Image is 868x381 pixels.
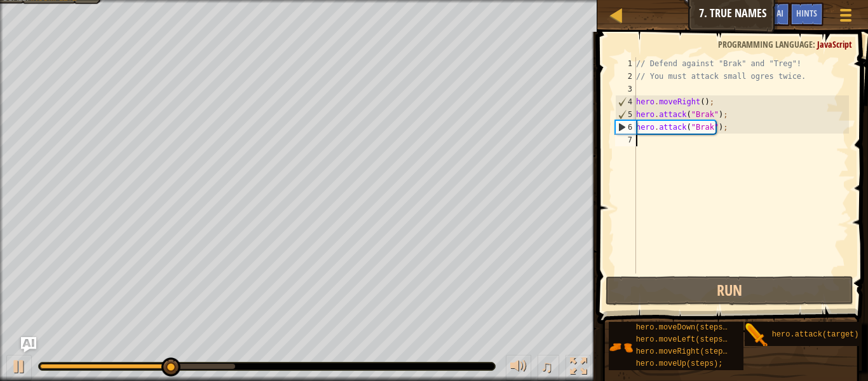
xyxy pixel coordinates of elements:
div: 6 [616,121,636,134]
span: Ask AI [762,7,783,19]
button: Run [606,276,853,305]
span: hero.moveRight(steps); [636,347,736,356]
span: ♫ [540,357,553,376]
span: hero.attack(target); [772,330,864,339]
button: Toggle fullscreen [566,355,591,381]
span: hero.moveUp(steps); [636,359,723,368]
div: 2 [615,70,636,83]
span: hero.moveDown(steps); [636,323,732,332]
span: Programming language [718,38,813,50]
span: : [813,38,817,50]
img: portrait.png [745,323,769,347]
div: 7 [615,134,636,146]
span: hero.moveLeft(steps); [636,335,732,344]
button: Ask AI [756,3,790,26]
button: ♫ [538,355,559,381]
div: 4 [616,95,636,108]
div: 1 [615,57,636,70]
button: Adjust volume [506,355,531,381]
button: Ctrl + P: Play [6,355,32,381]
div: 5 [616,108,636,121]
button: Ask AI [21,337,36,352]
span: Hints [796,7,817,19]
img: portrait.png [609,335,633,359]
button: Show game menu [830,3,862,32]
span: JavaScript [817,38,852,50]
div: 3 [615,83,636,95]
